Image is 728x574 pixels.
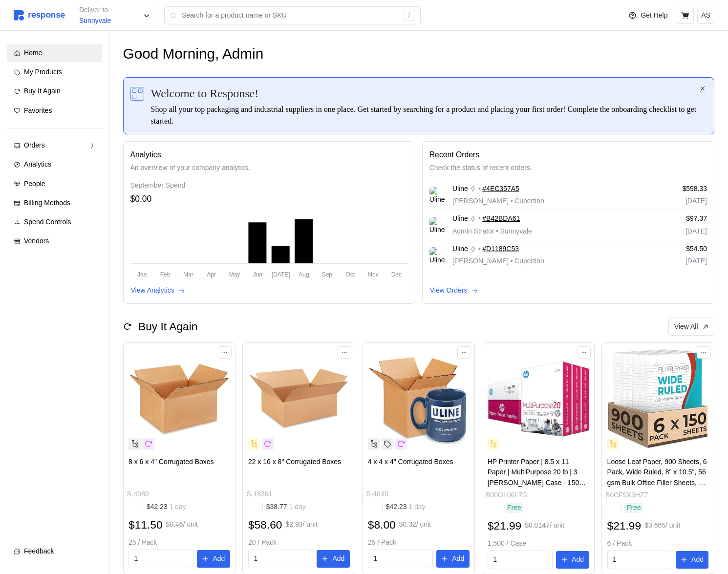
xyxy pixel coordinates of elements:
p: • [478,184,481,194]
h2: $11.50 [128,517,163,532]
img: svg%3e [130,87,144,101]
span: My Products [24,68,62,76]
input: Search for a product name or SKU [182,7,398,24]
tspan: May [229,271,240,277]
div: September Spend [130,180,408,191]
p: Sunnyvale [79,16,111,26]
button: Add [317,550,350,568]
span: HP Printer Paper | 8.5 x 11 Paper | MultiPurpose 20 lb | 3 [PERSON_NAME] Case - 1500 Sheets | 96 ... [488,458,586,518]
p: $54.50 [642,244,707,255]
tspan: Mar [183,271,193,277]
button: View All [668,318,714,336]
img: svg%3e [14,10,65,21]
p: Add [452,553,464,564]
span: Welcome to Response! [151,85,259,102]
p: View All [674,321,698,332]
span: 1 day [287,503,306,510]
img: Uline [429,247,446,263]
p: 20 / Pack [248,537,350,548]
button: Add [197,550,230,568]
h2: $58.60 [248,517,282,532]
a: Analytics [7,156,102,173]
p: Admin Strator Sunnyvale [452,226,532,237]
p: Free [627,503,641,513]
p: Deliver to [79,5,111,16]
a: #D1189C53 [482,244,519,255]
p: S-4080 [127,489,149,500]
div: Orders [24,140,85,151]
p: An overview of your company analytics. [130,163,408,173]
div: Shop all your top packaging and industrial suppliers in one place. Get started by searching for a... [151,104,699,127]
p: Get Help [641,10,667,21]
a: Spend Controls [7,213,102,231]
span: • [494,227,500,235]
p: • [478,244,481,255]
p: 1,500 / Case [488,538,589,549]
p: B0CF9X3HZ7 [605,490,648,501]
a: #4EC357A5 [482,184,519,194]
span: 1 day [168,503,186,510]
p: Analytics [130,149,408,161]
p: 25 / Pack [128,537,230,548]
button: View Analytics [130,285,186,297]
img: 71IurvPqV9L.__AC_SX300_SY300_QL70_FMwebp_.jpg [607,348,709,450]
span: Feedback [24,547,54,555]
span: People [24,180,45,188]
p: $0.32 / unit [399,519,431,530]
span: Uline [452,213,468,224]
button: Add [436,550,470,568]
input: Qty [254,550,307,568]
tspan: Sep [321,271,332,277]
img: Uline [429,217,446,233]
p: 25 / Pack [368,537,470,548]
p: S-4040 [366,489,388,500]
img: S-4040 [368,348,470,450]
button: Add [556,551,589,569]
p: $0.0147 / unit [525,520,564,531]
span: Favorites [24,106,52,114]
a: My Products [7,64,102,81]
p: $42.23 [147,502,186,512]
span: Spend Controls [24,218,71,226]
p: Check the status of recent orders. [429,163,707,173]
tspan: Oct [345,271,355,277]
p: B00OL06L7G [486,490,528,501]
tspan: Feb [160,271,170,277]
h2: Buy It Again [138,319,197,334]
p: Add [691,554,704,565]
span: Home [24,49,42,57]
p: $97.37 [642,213,707,224]
p: $0.46 / unit [166,519,198,530]
p: Add [213,553,225,564]
span: Analytics [24,160,51,168]
p: View Analytics [131,285,174,296]
img: S-4080 [128,348,230,450]
button: View Orders [429,285,479,297]
button: Add [676,551,709,569]
p: $38.77 [266,502,306,512]
img: 71CiysdAAoL._AC_SY355_.jpg [488,348,589,450]
input: Qty [493,551,547,569]
div: / [404,10,415,21]
a: Billing Methods [7,194,102,212]
p: Add [572,554,584,565]
button: Feedback [7,543,102,560]
span: 8 x 6 x 4" Corrugated Boxes [128,458,214,466]
h2: $21.99 [488,518,522,533]
button: Get Help [622,6,673,25]
p: AS [701,10,710,21]
img: S-18361 [248,348,350,450]
button: AS [697,7,714,24]
a: #B42BDA61 [482,213,520,224]
p: View Orders [430,285,468,296]
span: Loose Leaf Paper, 900 Sheets, 6 Pack, Wide Ruled, 8" x 10.5", 56 gsm Bulk Office Filler Sheets, 3... [607,458,707,518]
p: • [478,213,481,224]
input: Qty [134,550,188,568]
span: • [509,197,514,205]
span: Uline [452,244,468,255]
tspan: Dec [391,271,401,277]
a: Vendors [7,233,102,250]
h2: $21.99 [607,518,642,533]
span: • [509,257,514,265]
tspan: Apr [207,271,216,277]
